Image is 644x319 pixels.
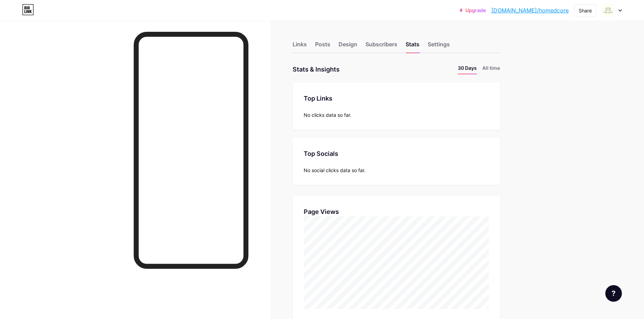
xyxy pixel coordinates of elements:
[315,40,330,53] div: Posts
[458,64,477,74] li: 30 Days
[482,64,500,74] li: All time
[304,149,489,158] div: Top Socials
[293,64,340,74] div: Stats & Insights
[491,6,569,15] a: [DOMAIN_NAME]/homedcore
[304,167,489,174] div: No social clicks data so far.
[602,4,615,17] img: homedcore
[428,40,450,53] div: Settings
[460,8,486,13] a: Upgrade
[366,40,397,53] div: Subscribers
[304,207,489,216] div: Page Views
[304,94,489,103] div: Top Links
[406,40,419,53] div: Stats
[304,111,489,119] div: No clicks data so far.
[339,40,357,53] div: Design
[579,7,592,14] div: Share
[293,40,307,53] div: Links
